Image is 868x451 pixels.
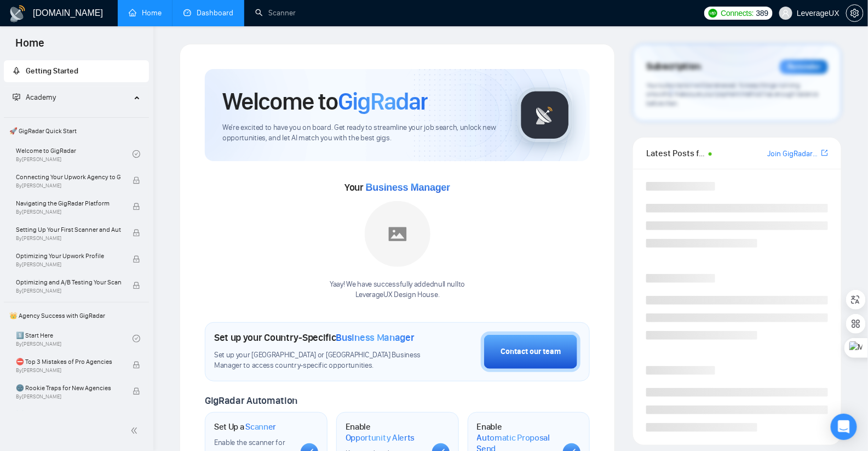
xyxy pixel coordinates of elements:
span: Business Manager [336,332,415,344]
span: Academy [13,93,56,102]
h1: Enable [346,421,423,443]
h1: Set Up a [214,421,276,432]
span: Your [344,181,450,193]
div: Open Intercom Messenger [831,414,857,440]
span: check-circle [133,150,140,158]
span: Latest Posts from the GigRadar Community [646,146,705,160]
img: logo [9,5,26,22]
span: Optimizing Your Upwork Profile [16,250,121,261]
span: By [PERSON_NAME] [16,209,121,215]
div: Reminder [780,60,828,74]
span: By [PERSON_NAME] [16,261,121,268]
span: 389 [756,7,768,19]
span: lock [133,387,140,395]
a: dashboardDashboard [183,8,233,18]
p: LeverageUX Design House . [330,290,465,300]
span: lock [133,203,140,210]
span: Scanner [245,421,276,432]
h1: Welcome to [222,87,428,116]
span: Subscription [646,58,700,76]
span: 🌚 Rookie Traps for New Agencies [16,383,121,393]
span: Getting Started [26,66,78,76]
button: setting [846,4,864,22]
li: Getting Started [4,60,149,82]
span: By [PERSON_NAME] [16,235,121,242]
img: upwork-logo.png [709,9,717,18]
span: lock [133,361,140,369]
span: By [PERSON_NAME] [16,182,121,189]
span: Navigating the GigRadar Platform [16,198,121,209]
span: Connects: [721,7,754,19]
img: gigradar-logo.png [518,88,572,142]
button: Contact our team [481,332,580,372]
span: lock [133,282,140,289]
span: 👑 Agency Success with GigRadar [5,305,148,327]
span: double-left [130,425,141,436]
h1: Set up your Country-Specific [214,332,415,344]
span: 🚀 GigRadar Quick Start [5,120,148,142]
a: 1️⃣ Start HereBy[PERSON_NAME] [16,327,133,351]
span: lock [133,176,140,184]
span: By [PERSON_NAME] [16,393,121,400]
span: Optimizing and A/B Testing Your Scanner for Better Results [16,277,121,288]
span: Connecting Your Upwork Agency to GigRadar [16,172,121,182]
span: Opportunity Alerts [346,432,415,443]
span: Academy [26,93,56,102]
span: By [PERSON_NAME] [16,367,121,374]
span: By [PERSON_NAME] [16,288,121,294]
a: Join GigRadar Slack Community [767,148,819,160]
span: Set up your [GEOGRAPHIC_DATA] or [GEOGRAPHIC_DATA] Business Manager to access country-specific op... [214,350,426,371]
div: Contact our team [501,346,561,358]
span: lock [133,229,140,237]
span: Setting Up Your First Scanner and Auto-Bidder [16,224,121,235]
a: export [821,148,828,158]
img: placeholder.png [365,201,430,267]
span: Home [7,35,53,58]
a: homeHome [129,8,162,18]
span: lock [133,255,140,263]
span: Your subscription will be renewed. To keep things running smoothly, make sure your payment method... [646,81,818,107]
a: Welcome to GigRadarBy[PERSON_NAME] [16,142,133,166]
span: GigRadar [338,87,428,116]
span: ⛔ Top 3 Mistakes of Pro Agencies [16,356,121,367]
span: export [821,149,828,157]
span: check-circle [133,335,140,342]
span: GigRadar Automation [205,395,297,407]
span: ☠️ Fatal Traps for Solo Freelancers [16,409,121,420]
span: Business Manager [366,182,450,193]
span: user [782,9,790,17]
span: rocket [13,67,20,75]
div: Yaay! We have successfully added null null to [330,279,465,300]
span: We're excited to have you on board. Get ready to streamline your job search, unlock new opportuni... [222,123,500,144]
a: setting [846,9,864,18]
span: fund-projection-screen [13,93,20,101]
a: searchScanner [255,8,296,18]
